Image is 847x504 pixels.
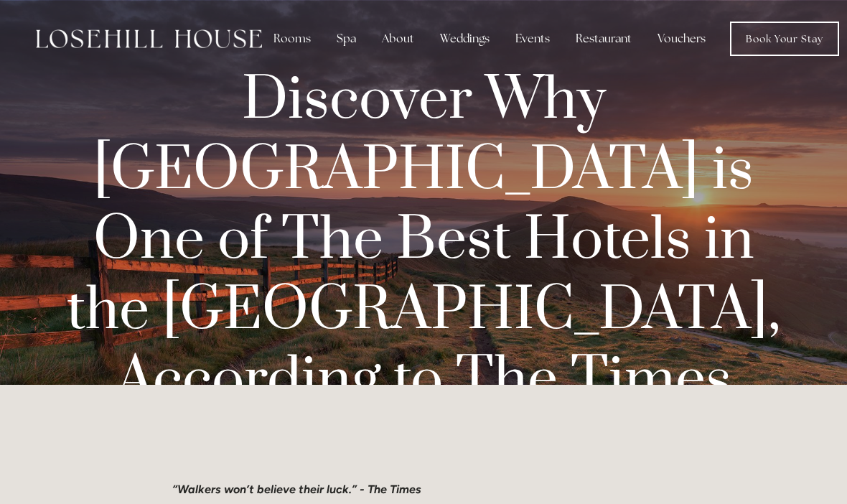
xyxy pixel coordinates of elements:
div: Spa [325,24,368,53]
div: About [370,24,426,53]
a: Book Your Stay [730,22,839,56]
em: “Walkers won’t believe their luck.” - The Times [172,482,421,496]
div: Events [504,24,561,53]
div: Restaurant [564,24,643,53]
div: Rooms [262,24,322,53]
div: Weddings [429,24,501,53]
img: Losehill House [36,29,262,48]
div: Discover Why [GEOGRAPHIC_DATA] is One of The Best Hotels in the [GEOGRAPHIC_DATA], According to T... [57,66,790,416]
a: Vouchers [646,24,717,53]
